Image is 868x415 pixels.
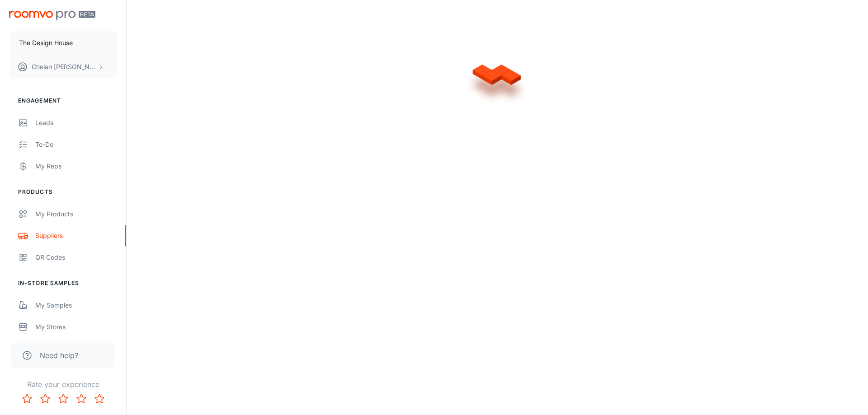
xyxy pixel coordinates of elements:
div: To-do [35,140,117,149]
img: Roomvo PRO Beta [9,11,95,20]
p: The Design House [19,38,73,48]
button: The Design House [9,31,117,55]
button: Chelan [PERSON_NAME] [9,55,117,79]
p: Chelan [PERSON_NAME] [32,62,95,72]
div: My Reps [35,161,117,171]
div: Leads [35,118,117,128]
